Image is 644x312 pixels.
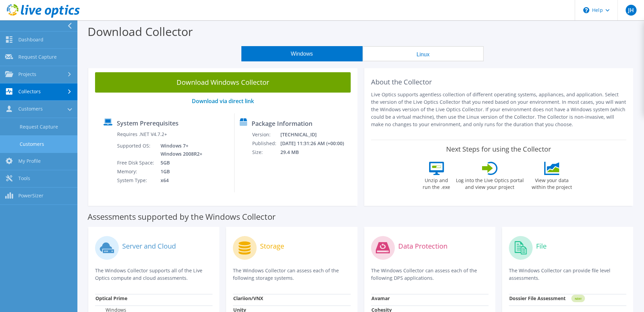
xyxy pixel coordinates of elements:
td: Supported OS: [117,141,155,158]
strong: Optical Prime [95,295,127,301]
p: The Windows Collector can assess each of the following DPS applications. [371,267,489,282]
td: 29.4 MB [280,148,353,157]
label: Package Information [252,120,312,127]
label: View your data within the project [528,175,576,191]
label: Assessments supported by the Windows Collector [88,213,276,220]
a: Download Windows Collector [95,72,351,93]
label: Log into the Live Optics portal and view your project [456,175,524,191]
h2: About the Collector [371,78,627,86]
tspan: NEW! [574,297,581,300]
p: The Windows Collector can assess each of the following storage systems. [233,267,350,282]
label: Data Protection [398,243,447,250]
td: 5GB [155,158,204,167]
a: Download via direct link [192,97,254,105]
p: The Windows Collector supports all of the Live Optics compute and cloud assessments. [95,267,213,282]
p: Live Optics supports agentless collection of different operating systems, appliances, and applica... [371,91,627,128]
td: Published: [252,139,280,148]
td: x64 [155,176,204,185]
svg: \n [583,7,589,13]
strong: Dossier File Assessment [509,295,566,301]
strong: Clariion/VNX [233,295,263,301]
label: Next Steps for using the Collector [446,145,551,153]
td: Memory: [117,167,155,176]
label: Requires .NET V4.7.2+ [117,131,167,138]
p: The Windows Collector can provide file level assessments. [509,267,626,282]
td: [DATE] 11:31:26 AM (+00:00) [280,139,353,148]
td: Version: [252,130,280,139]
label: Download Collector [88,24,193,39]
td: [TECHNICAL_ID] [280,130,353,139]
label: Storage [260,243,284,250]
td: Free Disk Space: [117,158,155,167]
label: System Prerequisites [117,120,179,126]
span: JH [626,5,637,16]
strong: Avamar [371,295,390,301]
td: System Type: [117,176,155,185]
label: File [536,243,547,250]
label: Unzip and run the .exe [421,175,452,191]
button: Linux [363,46,484,61]
td: Windows 7+ Windows 2008R2+ [155,141,204,158]
button: Windows [241,46,363,61]
td: 1GB [155,167,204,176]
td: Size: [252,148,280,157]
label: Server and Cloud [122,243,176,250]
